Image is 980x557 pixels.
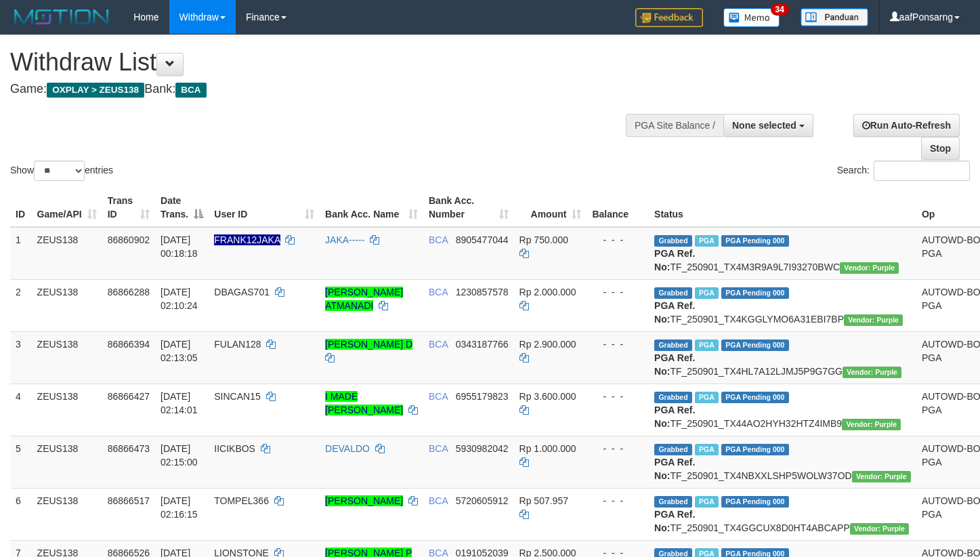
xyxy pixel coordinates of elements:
span: 86860902 [108,234,150,245]
input: Search: [874,161,970,181]
span: BCA [429,339,448,350]
span: Vendor URL: https://trx4.1velocity.biz [844,314,903,326]
span: Grabbed [654,496,692,508]
td: TF_250901_TX4M3R9A9L7I93270BWC [649,227,916,280]
td: 2 [10,279,32,331]
span: Marked by aafpengsreynich [695,496,719,508]
th: Game/API: activate to sort column ascending [32,188,102,227]
span: [DATE] 02:14:01 [161,391,198,415]
td: ZEUS138 [32,331,102,384]
a: Stop [921,137,960,160]
b: PGA Ref. No: [654,248,695,272]
span: [DATE] 02:16:15 [161,495,198,520]
div: - - - [592,390,643,403]
span: 86866517 [108,495,150,506]
span: Copy 8905477044 to clipboard [456,234,509,245]
span: 86866288 [108,287,150,297]
span: Rp 507.957 [519,495,568,506]
span: Copy 6955179823 to clipboard [456,391,509,402]
span: Vendor URL: https://trx4.1velocity.biz [843,367,901,378]
td: ZEUS138 [32,279,102,331]
span: [DATE] 02:10:24 [161,287,198,311]
span: Marked by aafpengsreynich [695,287,719,299]
td: ZEUS138 [32,488,102,540]
span: Marked by aafpengsreynich [695,392,719,403]
td: ZEUS138 [32,227,102,280]
h4: Game: Bank: [10,83,640,96]
span: OXPLAY > ZEUS138 [47,83,144,98]
a: Run Auto-Refresh [853,114,960,137]
td: TF_250901_TX4GGCUX8D0HT4ABCAPP [649,488,916,540]
td: ZEUS138 [32,384,102,436]
th: Bank Acc. Number: activate to sort column ascending [423,188,514,227]
a: I MADE [PERSON_NAME] [325,391,403,415]
span: 86866427 [108,391,150,402]
img: panduan.png [801,8,868,26]
span: Marked by aafpengsreynich [695,339,719,351]
span: Vendor URL: https://trx4.1velocity.biz [850,523,909,535]
span: BCA [429,391,448,402]
td: TF_250901_TX4HL7A12LJMJ5P9G7GG [649,331,916,384]
span: TOMPEL366 [214,495,269,506]
th: Status [649,188,916,227]
b: PGA Ref. No: [654,300,695,325]
span: Grabbed [654,392,692,403]
span: [DATE] 00:18:18 [161,234,198,259]
div: - - - [592,494,643,508]
b: PGA Ref. No: [654,457,695,481]
div: PGA Site Balance / [626,114,723,137]
div: - - - [592,337,643,351]
span: PGA Pending [721,392,789,403]
span: Grabbed [654,287,692,299]
span: Copy 5720605912 to clipboard [456,495,509,506]
span: Vendor URL: https://trx4.1velocity.biz [840,262,899,274]
div: - - - [592,285,643,299]
span: Rp 2.000.000 [519,287,576,297]
a: [PERSON_NAME] D [325,339,412,350]
span: BCA [429,287,448,297]
label: Show entries [10,161,113,181]
th: Amount: activate to sort column ascending [514,188,587,227]
span: Grabbed [654,339,692,351]
span: Copy 1230857578 to clipboard [456,287,509,297]
span: [DATE] 02:13:05 [161,339,198,363]
td: 3 [10,331,32,384]
span: 86866394 [108,339,150,350]
a: JAKA----- [325,234,364,245]
th: User ID: activate to sort column ascending [209,188,320,227]
select: Showentries [34,161,85,181]
span: SINCAN15 [214,391,260,402]
th: Balance [587,188,649,227]
td: 6 [10,488,32,540]
span: Rp 1.000.000 [519,443,576,454]
b: PGA Ref. No: [654,405,695,429]
span: BCA [175,83,206,98]
span: Marked by aafpengsreynich [695,235,719,247]
span: Vendor URL: https://trx4.1velocity.biz [842,419,901,430]
div: - - - [592,233,643,247]
span: Nama rekening ada tanda titik/strip, harap diedit [214,234,280,245]
b: PGA Ref. No: [654,352,695,377]
button: None selected [723,114,813,137]
th: Bank Acc. Name: activate to sort column ascending [320,188,423,227]
a: [PERSON_NAME] [325,495,403,506]
img: Button%20Memo.svg [723,8,780,27]
a: [PERSON_NAME] ATMANADI [325,287,403,311]
h1: Withdraw List [10,49,640,76]
span: PGA Pending [721,444,789,455]
span: PGA Pending [721,496,789,508]
td: 5 [10,436,32,488]
span: Marked by aafpengsreynich [695,444,719,455]
span: Grabbed [654,444,692,455]
b: PGA Ref. No: [654,509,695,533]
span: 86866473 [108,443,150,454]
td: TF_250901_TX4KGGLYMO6A31EBI7BP [649,279,916,331]
span: PGA Pending [721,235,789,247]
span: PGA Pending [721,287,789,299]
span: Grabbed [654,235,692,247]
span: None selected [732,120,796,131]
td: 4 [10,384,32,436]
span: FULAN128 [214,339,261,350]
span: Rp 2.900.000 [519,339,576,350]
th: Date Trans.: activate to sort column descending [155,188,209,227]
